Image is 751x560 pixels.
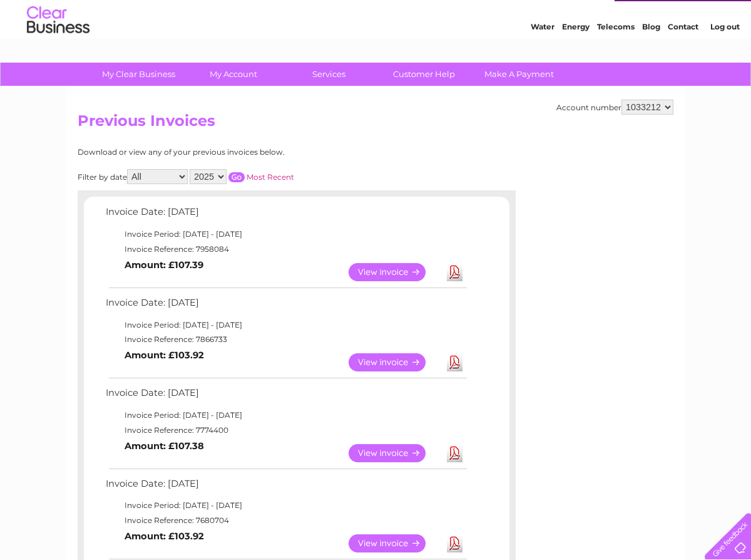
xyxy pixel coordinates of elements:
td: Invoice Reference: 7774400 [103,423,469,438]
td: Invoice Period: [DATE] - [DATE] [103,498,469,513]
b: Amount: £103.92 [125,350,204,361]
td: Invoice Reference: 7866733 [103,332,469,347]
a: Energy [562,53,590,63]
a: Most Recent [247,172,294,182]
a: Download [447,444,462,462]
div: Download or view any of your previous invoices below. [78,148,406,157]
a: Log out [710,53,740,63]
a: Telecoms [597,53,635,63]
a: Contact [668,53,698,63]
a: Make A Payment [467,63,571,86]
b: Amount: £107.38 [125,440,204,452]
a: View [349,263,441,281]
img: logo.png [26,33,90,71]
a: Blog [642,53,660,63]
a: View [349,534,441,552]
td: Invoice Reference: 7958084 [103,242,469,257]
a: My Account [182,63,285,86]
a: Customer Help [372,63,476,86]
td: Invoice Date: [DATE] [103,385,469,408]
td: Invoice Date: [DATE] [103,204,469,227]
td: Invoice Reference: 7680704 [103,513,469,528]
td: Invoice Period: [DATE] - [DATE] [103,318,469,333]
td: Invoice Date: [DATE] [103,294,469,318]
a: Download [447,534,462,552]
td: Invoice Date: [DATE] [103,475,469,499]
a: Download [447,263,462,281]
h2: Previous Invoices [78,112,673,136]
div: Filter by date [78,169,406,184]
a: View [349,444,441,462]
div: Account number [556,100,673,115]
a: View [349,353,441,371]
a: 0333 014 3131 [515,6,601,22]
td: Invoice Period: [DATE] - [DATE] [103,408,469,423]
b: Amount: £103.92 [125,531,204,542]
a: Services [277,63,381,86]
b: Amount: £107.39 [125,259,203,271]
td: Invoice Period: [DATE] - [DATE] [103,227,469,242]
div: Clear Business is a trading name of Verastar Limited (registered in [GEOGRAPHIC_DATA] No. 3667643... [81,7,672,61]
a: Download [447,353,462,371]
a: Water [531,53,554,63]
a: My Clear Business [87,63,190,86]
